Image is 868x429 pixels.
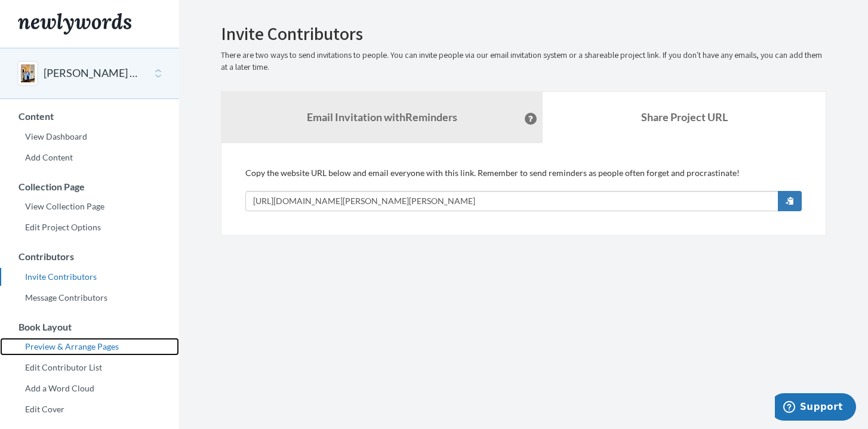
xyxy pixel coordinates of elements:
h2: Invite Contributors [221,24,826,44]
h3: Book Layout [1,322,179,332]
div: Copy the website URL below and email everyone with this link. Remember to send reminders as peopl... [245,167,802,211]
p: There are two ways to send invitations to people. You can invite people via our email invitation ... [221,50,826,73]
h3: Contributors [1,251,179,262]
button: [PERSON_NAME] and [PERSON_NAME]'s 30th Anniversary [44,66,140,81]
b: Share Project URL [641,110,728,124]
img: Newlywords logo [18,13,131,35]
h3: Content [1,111,179,122]
iframe: Opens a widget where you can chat to one of our agents [775,393,856,423]
strong: Email Invitation with Reminders [307,110,457,124]
h3: Collection Page [1,181,179,192]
